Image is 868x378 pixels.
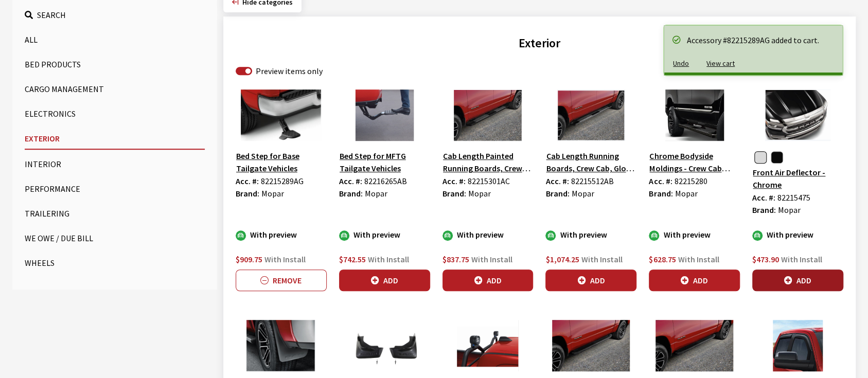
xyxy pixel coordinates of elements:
img: Image for Bed Step for Base Tailgate Vehicles [236,89,327,141]
span: Mopar [778,205,801,215]
label: Brand: [442,187,466,200]
span: $628.75 [649,254,676,264]
span: Mopar [365,188,387,199]
span: Mopar [261,188,284,199]
button: Bed Step for Base Tailgate Vehicles [236,149,327,175]
img: Image for Chrome Bodyside Moldings - Crew Cab with 5&#39; 7 Bed&quot; [649,89,740,141]
button: View cart [698,55,743,73]
button: Undo [664,55,698,73]
label: Acc. #: [442,175,466,187]
div: With preview [649,228,740,241]
span: 82216265AB [364,176,407,186]
button: Bed Products [25,54,205,75]
img: Image for Cab Length Running Boards, Crew Cab, Gloss Black [545,89,636,141]
button: Wheels [25,253,205,273]
span: With Install [581,254,622,264]
span: 82215512AB [571,176,613,186]
span: 82215289AG [261,176,304,186]
span: $837.75 [442,254,469,264]
span: Mopar [468,188,491,199]
div: With preview [339,228,430,241]
h2: Exterior [236,34,843,52]
button: Electronics [25,103,205,124]
span: With Install [781,254,822,264]
span: With Install [264,254,306,264]
button: Add [752,269,843,291]
img: Image for Off-Road Style Running Boards - Crew Cab [649,320,740,371]
button: Chrome [754,151,767,164]
button: Trailering [25,203,205,224]
div: Accessory #82215289AG added to cart. [687,34,832,46]
label: Preview items only [256,65,323,77]
span: Mopar [675,188,697,199]
div: With preview [236,228,327,241]
div: With preview [442,228,534,241]
button: Exterior [25,128,205,150]
label: Brand: [649,187,672,200]
span: $473.90 [752,254,779,264]
button: Add [545,269,636,291]
button: All [25,29,205,50]
button: Cab Length Painted Running Boards, Crew Cab, Matte Black [442,149,534,175]
label: Acc. #: [236,175,259,187]
label: Acc. #: [649,175,672,187]
img: Image for Molded Splash Guards, Rear [339,320,430,371]
span: With Install [368,254,409,264]
span: 82215475 [777,192,810,203]
button: Cab Length Running Boards, Crew Cab, Gloss Black [545,149,636,175]
button: Bed Step for MFTG Tailgate Vehicles [339,149,430,175]
span: $742.55 [339,254,366,264]
button: Performance [25,178,205,199]
span: 82215280 [674,176,707,186]
span: Mopar [571,188,594,199]
button: Chrome Bodyside Moldings - Crew Cab with 5' 7 Bed" [649,149,740,175]
img: Image for Side Window Air Deflectors - Crew Cab [752,320,843,371]
span: $909.75 [236,254,262,264]
span: $1,074.25 [545,254,579,264]
span: 82215301AC [468,176,510,186]
label: Brand: [236,187,259,200]
button: Black [771,151,783,164]
img: Image for Front Air Deflector - Chrome [752,89,843,141]
button: Add [339,269,430,291]
div: With preview [752,228,843,241]
label: Acc. #: [545,175,569,187]
img: Image for Molded Splash Guards, Front, for vehicles with production Fender Flares [236,320,327,371]
img: Image for Bed Step for MFTG Tailgate Vehicles [339,89,430,141]
img: Image for Off-Road Style Cast Aluminum Running Boards __ Crew Cab [545,320,636,371]
button: We Owe / Due Bill [25,228,205,248]
button: Front Air Deflector - Chrome [752,166,843,191]
button: Add [649,269,740,291]
label: Brand: [545,187,569,200]
span: With Install [678,254,719,264]
div: With preview [545,228,636,241]
span: With Install [471,254,512,264]
button: Interior [25,154,205,174]
button: Cargo Management [25,79,205,99]
label: Brand: [339,187,363,200]
button: Add [442,269,534,291]
img: Image for Off-Road LED Light Kit [442,320,534,371]
img: Image for Cab Length Painted Running Boards, Crew Cab, Matte Black [442,89,534,141]
label: Acc. #: [752,191,775,204]
button: Remove [236,269,327,291]
label: Acc. #: [339,175,362,187]
label: Brand: [752,204,776,216]
span: Search [37,10,66,20]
